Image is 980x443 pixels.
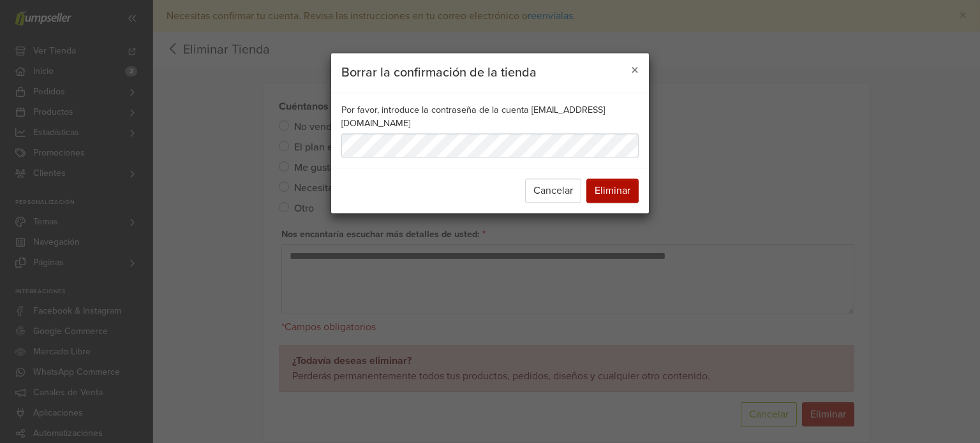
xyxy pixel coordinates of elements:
[621,53,649,89] button: Close
[631,61,639,80] span: ×
[341,63,537,82] h5: Borrar la confirmación de la tienda
[586,178,639,203] button: Eliminar
[341,103,639,131] label: Por favor, introduce la contraseña de la cuenta [EMAIL_ADDRESS][DOMAIN_NAME]
[525,178,581,203] button: Cancelar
